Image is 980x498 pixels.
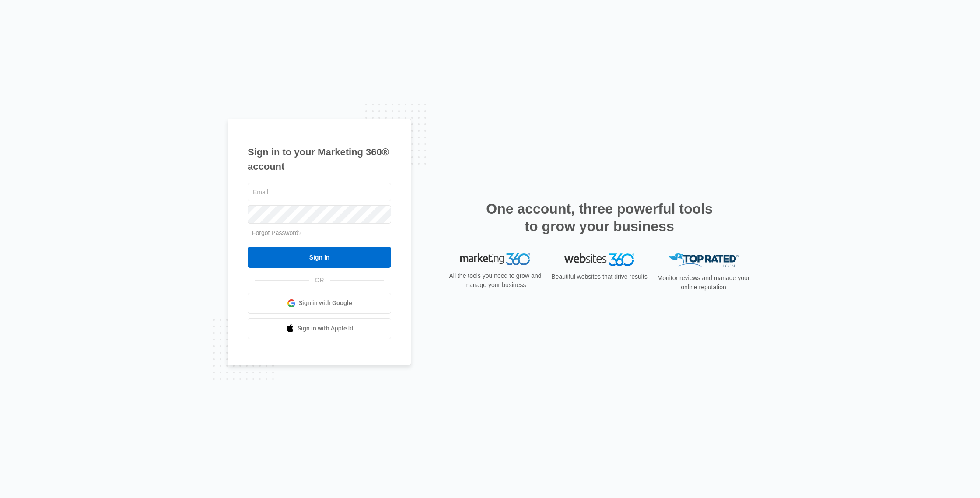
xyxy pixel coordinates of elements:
[248,318,391,339] a: Sign in with Apple Id
[309,276,330,285] span: OR
[654,274,752,292] p: Monitor reviews and manage your online reputation
[564,253,634,266] img: Websites 360
[446,271,544,290] p: All the tools you need to grow and manage your business
[248,145,391,174] h1: Sign in to your Marketing 360® account
[252,229,302,236] a: Forgot Password?
[460,253,530,266] img: Marketing 360
[668,253,738,268] img: Top Rated Local
[483,200,715,235] h2: One account, three powerful tools to grow your business
[248,183,391,201] input: Email
[299,298,352,308] span: Sign in with Google
[248,247,391,268] input: Sign In
[248,293,391,314] a: Sign in with Google
[297,324,353,333] span: Sign in with Apple Id
[550,272,648,281] p: Beautiful websites that drive results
